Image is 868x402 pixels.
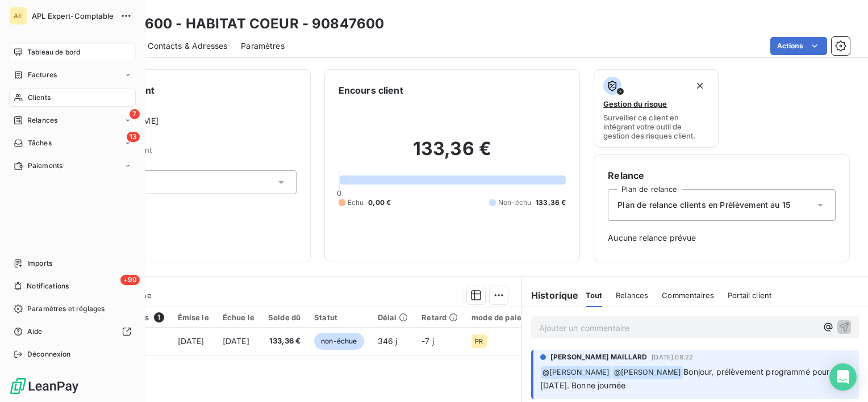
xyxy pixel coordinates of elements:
span: Tableau de bord [27,47,80,57]
div: Délai [378,313,408,322]
span: Gestion du risque [603,99,667,108]
span: Paramètres et réglages [27,304,105,314]
div: Statut [314,313,364,322]
span: @ [PERSON_NAME] [612,366,683,379]
img: Logo LeanPay [9,377,80,395]
h6: Historique [522,288,579,302]
span: Paiements [28,161,62,171]
h6: Encours client [339,83,403,97]
button: Gestion du risqueSurveiller ce client en intégrant votre outil de gestion des risques client. [594,69,718,148]
span: Plan de relance clients en Prélèvement au 15 [617,199,790,211]
div: AE [9,7,27,25]
span: 0 [337,189,341,198]
div: Émise le [178,313,209,322]
span: [DATE] 08:22 [652,354,693,361]
h3: 90847600 - HABITAT COEUR - 90847600 [100,14,384,34]
span: [DATE] [178,336,205,346]
span: Notifications [27,281,69,291]
span: 13 [127,132,140,142]
span: 133,36 € [536,198,566,208]
span: [PERSON_NAME] MAILLARD [550,352,647,362]
span: PR [475,338,483,345]
span: 133,36 € [268,336,301,347]
div: Solde dû [268,313,301,322]
span: Portail client [728,291,771,300]
span: Déconnexion [27,349,71,359]
span: @ [PERSON_NAME] [541,366,611,379]
span: Factures [28,70,57,80]
h6: Relance [608,169,836,182]
span: 1 [154,312,164,323]
a: Aide [9,323,136,341]
span: Imports [27,258,52,269]
span: Surveiller ce client en intégrant votre outil de gestion des risques client. [603,113,708,140]
span: Non-échu [498,198,531,208]
div: Échue le [223,313,254,322]
span: Relances [27,115,57,125]
span: [DATE] [223,336,249,346]
div: Open Intercom Messenger [829,363,857,391]
span: 0,00 € [368,198,391,208]
span: Aucune relance prévue [608,232,836,244]
span: Tâches [28,138,52,148]
span: Propriétés Client [91,145,297,161]
span: Clients [28,93,51,103]
span: APL Expert-Comptable [32,11,114,20]
span: Bonjour, prélèvement programmé pour le [DATE]. Bonne journée [540,367,841,390]
span: Relances [616,291,648,300]
span: Aide [27,326,43,337]
h2: 133,36 € [339,137,566,171]
div: mode de paiement [471,313,540,322]
span: Contacts & Adresses [148,40,227,52]
span: 7 [130,109,140,119]
span: non-échue [314,333,364,350]
button: Actions [770,37,827,55]
div: Retard [422,313,458,322]
span: Commentaires [662,291,714,300]
span: Échu [348,198,364,208]
span: Tout [586,291,603,300]
h6: Informations client [69,83,297,97]
span: Paramètres [241,40,285,52]
span: +99 [120,275,140,285]
span: 346 j [378,336,398,346]
span: -7 j [422,336,434,346]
